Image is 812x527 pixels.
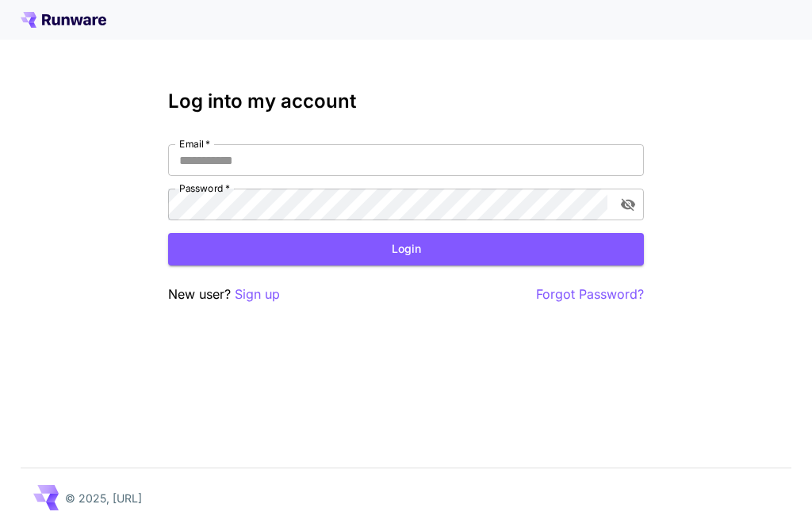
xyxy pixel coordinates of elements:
label: Password [179,181,230,195]
button: Forgot Password? [536,285,644,304]
button: Sign up [235,285,280,304]
button: toggle password visibility [614,190,642,219]
button: Login [168,233,644,265]
p: New user? [168,285,280,304]
h3: Log into my account [168,90,644,113]
p: © 2025, [URL] [65,490,142,506]
label: Email [179,137,210,151]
